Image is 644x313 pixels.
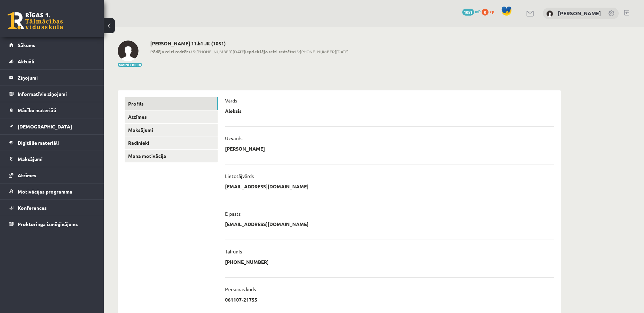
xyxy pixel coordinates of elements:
[546,10,553,17] img: Aleksis Āboliņš
[150,41,349,46] h2: [PERSON_NAME] 11.b1 JK (1051)
[225,145,265,152] p: [PERSON_NAME]
[225,221,308,227] p: [EMAIL_ADDRESS][DOMAIN_NAME]
[225,211,241,217] p: E-pasts
[225,296,257,303] p: 061107-21755
[18,188,72,195] span: Motivācijas programma
[8,12,63,29] a: Rīgas 1. Tālmācības vidusskola
[18,86,95,102] legend: Informatīvie ziņojumi
[225,173,254,179] p: Lietotājvārds
[9,118,95,134] a: [DEMOGRAPHIC_DATA]
[125,110,218,123] a: Atzīmes
[18,58,34,64] span: Aktuāli
[9,200,95,216] a: Konferences
[125,97,218,110] a: Profils
[150,49,190,54] b: Pēdējo reizi redzēts
[245,49,294,54] b: Iepriekšējo reizi redzēts
[225,259,269,265] p: [PHONE_NUMBER]
[225,248,242,254] p: Tālrunis
[9,184,95,199] a: Motivācijas programma
[9,86,95,102] a: Informatīvie ziņojumi
[9,70,95,86] a: Ziņojumi
[118,63,142,67] button: Mainīt bildi
[18,221,78,227] span: Proktoringa izmēģinājums
[125,150,218,162] a: Mana motivācija
[9,53,95,69] a: Aktuāli
[462,9,474,16] span: 1051
[225,97,237,104] p: Vārds
[462,9,481,14] a: 1051 mP
[18,107,56,113] span: Mācību materiāli
[482,9,489,16] span: 0
[9,151,95,167] a: Maksājumi
[18,140,59,146] span: Digitālie materiāli
[118,41,138,61] img: Aleksis Āboliņš
[18,70,95,86] legend: Ziņojumi
[225,135,242,141] p: Uzvārds
[9,216,95,232] a: Proktoringa izmēģinājums
[18,42,35,48] span: Sākums
[18,172,36,178] span: Atzīmes
[225,183,308,189] p: [EMAIL_ADDRESS][DOMAIN_NAME]
[9,135,95,151] a: Digitālie materiāli
[475,9,481,14] span: mP
[9,37,95,53] a: Sākums
[150,48,349,55] span: 15:[PHONE_NUMBER][DATE] 15:[PHONE_NUMBER][DATE]
[125,124,218,136] a: Maksājumi
[18,151,95,167] legend: Maksājumi
[225,286,256,292] p: Personas kods
[490,9,494,14] span: xp
[18,123,72,129] span: [DEMOGRAPHIC_DATA]
[9,167,95,183] a: Atzīmes
[18,205,47,211] span: Konferences
[125,136,218,149] a: Radinieki
[558,10,601,17] a: [PERSON_NAME]
[482,9,498,14] a: 0 xp
[9,102,95,118] a: Mācību materiāli
[225,108,242,114] p: Aleksis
